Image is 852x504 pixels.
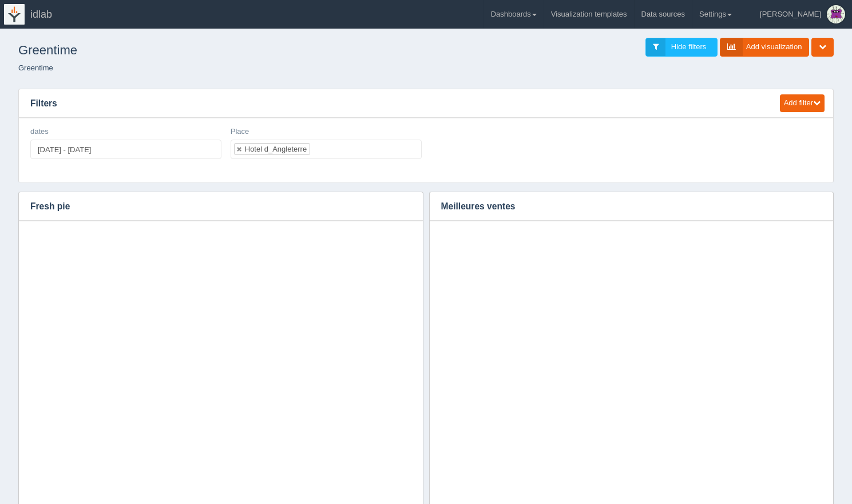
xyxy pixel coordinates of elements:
[827,5,845,23] img: Profile Picture
[430,192,817,221] h3: Meilleures ventes
[245,145,307,153] div: Hotel d_Angleterre
[645,38,718,57] a: Hide filters
[720,38,810,57] a: Add visualization
[19,192,406,221] h3: Fresh pie
[30,126,49,137] label: dates
[18,38,426,63] h1: Greentime
[30,9,52,20] span: idlab
[760,3,821,26] div: [PERSON_NAME]
[19,89,769,118] h3: Filters
[4,4,25,25] img: logo-icon-white-65218e21b3e149ebeb43c0d521b2b0920224ca4d96276e4423216f8668933697.png
[780,94,825,112] button: Add filter
[231,126,249,137] label: Place
[18,63,53,74] li: Greentime
[671,42,706,51] span: Hide filters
